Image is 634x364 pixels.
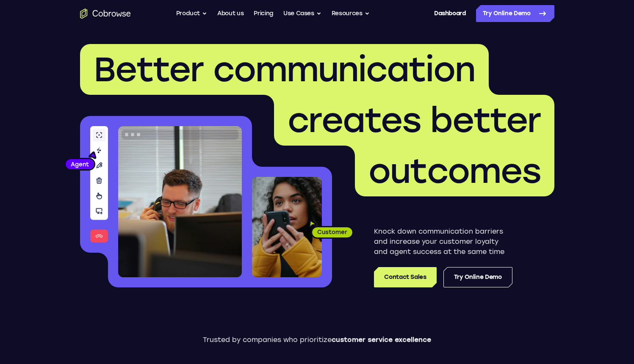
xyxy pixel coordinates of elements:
p: Knock down communication barriers and increase your customer loyalty and agent success at the sam... [374,226,512,257]
a: Dashboard [434,5,466,22]
button: Resources [332,5,370,22]
span: Better communication [94,49,475,90]
a: Pricing [254,5,273,22]
a: Go to the home page [80,8,131,19]
a: Try Online Demo [476,5,554,22]
a: About us [217,5,244,22]
img: A customer support agent talking on the phone [118,126,242,277]
button: Product [176,5,208,22]
span: outcomes [368,151,541,191]
a: Contact Sales [374,267,436,287]
a: Try Online Demo [443,267,512,287]
button: Use Cases [283,5,321,22]
span: creates better [288,100,541,141]
img: A customer holding their phone [252,177,322,277]
span: customer service excellence [332,336,431,344]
